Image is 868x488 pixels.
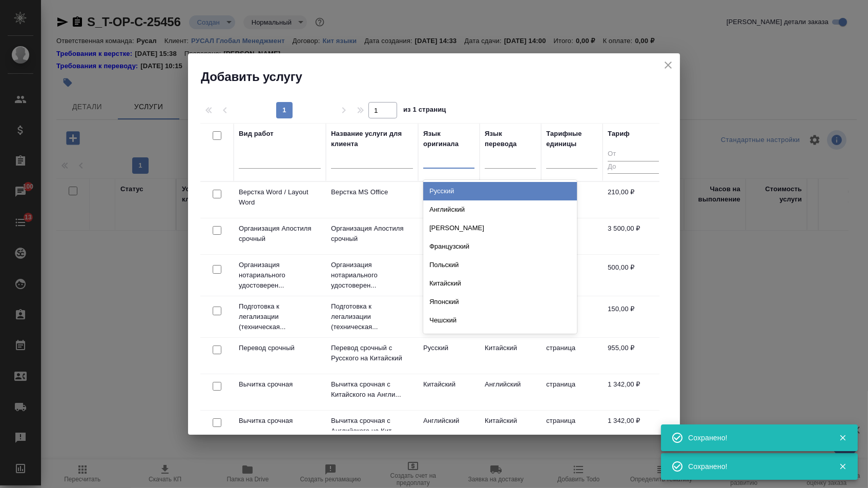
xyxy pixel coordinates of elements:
[239,379,321,390] p: Вычитка срочная
[239,260,321,291] p: Организация нотариального удостоверен...
[331,187,413,197] p: Верстка MS Office
[418,299,480,335] td: Не указан
[480,411,541,446] td: Китайский
[418,338,480,374] td: Русский
[423,293,577,311] div: Японский
[603,218,664,254] td: 3 500,00 ₽
[423,237,577,256] div: Французский
[239,301,321,332] p: Подготовка к легализации (техническая...
[331,223,413,244] p: Организация Апостиля срочный
[541,374,603,410] td: страница
[688,433,823,443] div: Сохранено!
[832,433,853,442] button: Закрыть
[660,57,676,73] button: close
[331,260,413,291] p: Организация нотариального удостоверен...
[608,161,659,174] input: До
[423,200,577,219] div: Английский
[239,129,274,139] div: Вид работ
[688,461,823,472] div: Сохранено!
[418,218,480,254] td: Не указан
[608,148,659,161] input: От
[423,274,577,293] div: Китайский
[239,343,321,353] p: Перевод срочный
[603,374,664,410] td: 1 342,00 ₽
[485,129,536,149] div: Язык перевода
[423,182,577,200] div: Русский
[331,416,413,436] p: Вычитка срочная с Английского на Кит...
[423,129,474,149] div: Язык оригинала
[403,104,446,118] span: из 1 страниц
[423,219,577,237] div: [PERSON_NAME]
[239,187,321,208] p: Верстка Word / Layout Word
[418,411,480,446] td: Английский
[418,374,480,410] td: Китайский
[603,411,664,446] td: 1 342,00 ₽
[239,416,321,426] p: Вычитка срочная
[331,343,413,363] p: Перевод срочный с Русского на Китайский
[603,338,664,374] td: 955,00 ₽
[832,462,853,471] button: Закрыть
[603,182,664,218] td: 210,00 ₽
[423,311,577,330] div: Чешский
[331,301,413,332] p: Подготовка к легализации (техническая...
[201,69,680,85] h2: Добавить услугу
[480,338,541,374] td: Китайский
[603,299,664,335] td: 150,00 ₽
[418,182,480,218] td: Не указан
[546,129,597,149] div: Тарифные единицы
[423,330,577,348] div: Сербский
[331,129,413,149] div: Название услуги для клиента
[239,223,321,244] p: Организация Апостиля срочный
[603,257,664,293] td: 500,00 ₽
[423,256,577,274] div: Польский
[608,129,630,139] div: Тариф
[541,411,603,446] td: страница
[418,257,480,293] td: Не указан
[331,379,413,400] p: Вычитка срочная с Китайского на Англи...
[541,338,603,374] td: страница
[480,374,541,410] td: Английский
